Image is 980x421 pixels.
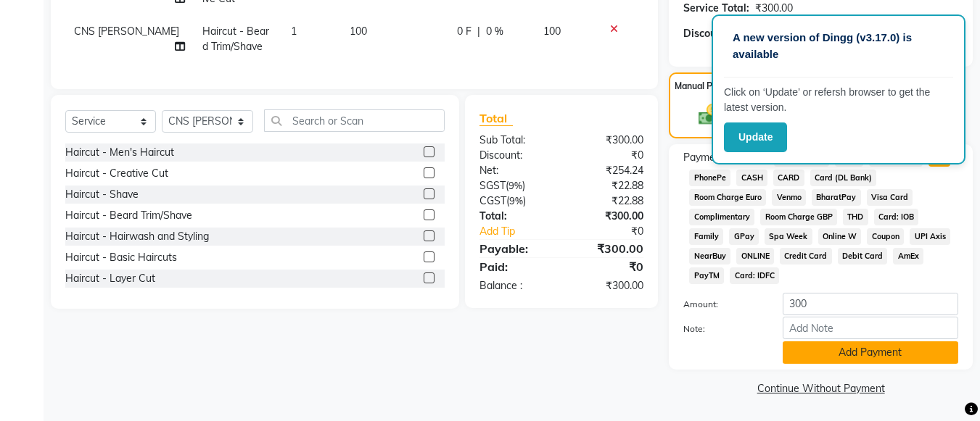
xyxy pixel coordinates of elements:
span: UPI Axis [910,228,950,245]
span: 100 [350,25,367,38]
span: | [477,24,480,39]
button: Update [724,122,787,152]
span: 9% [508,180,522,191]
span: Card (DL Bank) [810,170,877,186]
div: ₹300.00 [755,1,793,16]
span: Online W [818,228,862,245]
div: Discount: [469,148,561,163]
div: ₹300.00 [561,240,654,257]
span: Room Charge GBP [760,209,837,225]
label: Amount: [672,298,771,311]
div: Haircut - Men's Haircut [65,145,174,160]
span: Payment Methods [683,150,768,165]
p: Click on ‘Update’ or refersh browser to get the latest version. [724,85,953,115]
div: Net: [469,163,561,178]
div: Paid: [469,258,561,275]
div: Service Total: [683,1,749,16]
a: Add Tip [469,224,577,239]
img: _cash.svg [691,101,728,128]
div: Discount: [683,26,728,41]
div: Payable: [469,240,561,257]
a: Continue Without Payment [672,381,970,396]
span: ONLINE [736,248,774,264]
label: Note: [672,322,771,335]
div: Haircut - Layer Cut [65,271,155,286]
div: Haircut - Shave [65,187,139,202]
span: CARD [773,170,804,186]
span: Family [689,228,723,245]
label: Manual Payment [675,80,744,93]
div: Total: [469,209,561,224]
span: 1 [291,25,297,38]
span: 0 F [457,24,472,39]
span: 100 [543,25,561,38]
span: Room Charge Euro [689,189,766,206]
p: A new version of Dingg (v3.17.0) is available [733,30,944,62]
div: Haircut - Creative Cut [65,166,168,181]
div: Balance : [469,278,561,293]
span: Card: IDFC [730,267,779,284]
span: Total [479,111,513,126]
div: ₹22.88 [561,178,654,193]
span: GPay [729,228,759,245]
span: Credit Card [780,248,832,264]
div: Haircut - Hairwash and Styling [65,229,209,244]
div: ₹0 [577,224,655,239]
button: Add Payment [783,341,958,364]
div: ₹0 [561,148,654,163]
span: Spa Week [765,228,812,245]
div: Haircut - Beard Trim/Shave [65,208,192,223]
div: ₹300.00 [561,278,654,293]
span: Haircut - Beard Trim/Shave [202,25,269,53]
span: NearBuy [689,248,730,264]
span: PayTM [689,267,724,284]
span: Card: IOB [874,209,919,225]
span: Coupon [867,228,904,245]
span: PhonePe [689,170,730,186]
span: AmEx [893,248,923,264]
div: ( ) [469,193,561,209]
span: THD [843,209,868,225]
input: Search or Scan [264,109,445,132]
div: Haircut - Basic Haircuts [65,250,177,265]
span: Debit Card [838,248,888,264]
div: ₹300.00 [561,133,654,148]
span: CGST [479,194,506,207]
input: Add Note [783,317,958,339]
div: ₹0 [561,258,654,275]
div: Sub Total: [469,133,561,148]
span: BharatPay [812,189,861,206]
div: ( ) [469,178,561,193]
span: SGST [479,179,506,192]
span: 9% [509,195,523,207]
div: ₹254.24 [561,163,654,178]
div: ₹300.00 [561,209,654,224]
span: Complimentary [689,209,754,225]
span: CASH [736,170,767,186]
span: 0 % [486,24,503,39]
span: Visa Card [867,189,913,206]
span: Venmo [772,189,806,206]
input: Amount [783,293,958,315]
div: ₹22.88 [561,193,654,209]
span: CNS [PERSON_NAME] [74,25,179,38]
